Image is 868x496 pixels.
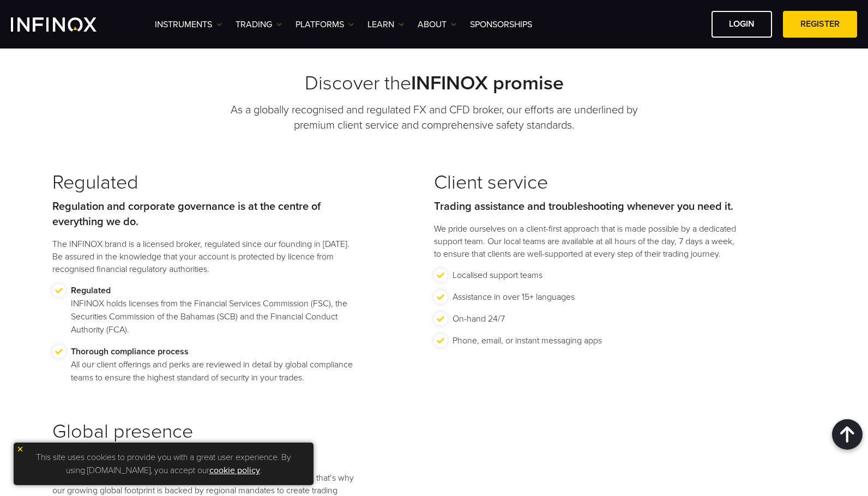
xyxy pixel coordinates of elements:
[434,171,739,195] h3: Client service
[209,465,260,476] a: cookie policy
[71,346,189,357] strong: Thorough compliance process
[52,238,358,276] p: The INFINOX brand is a licensed broker, regulated since our founding in [DATE]. Be assured in the...
[71,345,358,384] p: All our client offerings and perks are reviewed in detail by global compliance teams to ensure th...
[71,285,111,296] strong: Regulated
[418,18,456,31] a: ABOUT
[453,291,575,304] p: Assistance in over 15+ languages
[453,312,505,325] p: On-hand 24/7
[783,11,857,38] a: REGISTER
[16,445,24,453] img: yellow close icon
[236,18,282,31] a: TRADING
[296,18,354,31] a: PLATFORMS
[434,223,739,261] p: We pride ourselves on a client-first approach that is made possible by a dedicated support team. ...
[52,72,816,95] h2: Discover the
[453,269,542,282] p: Localised support teams
[470,18,532,31] a: SPONSORSHIPS
[712,11,772,38] a: LOGIN
[155,18,222,31] a: Instruments
[453,334,602,347] p: Phone, email, or instant messaging apps
[216,102,652,133] p: As a globally recognised and regulated FX and CFD broker, our efforts are underlined by premium c...
[11,17,122,32] a: INFINOX Logo
[19,448,308,480] p: This site uses cookies to provide you with a great user experience. By using [DOMAIN_NAME], you a...
[52,171,358,195] h3: Regulated
[434,200,733,213] strong: Trading assistance and troubleshooting whenever you need it.
[52,200,321,228] strong: Regulation and corporate governance is at the centre of everything we do.
[71,284,358,336] p: INFINOX holds licenses from the Financial Services Commission (FSC), the Securities Commission of...
[52,420,358,444] h3: Global presence
[411,71,564,95] strong: INFINOX promise
[367,18,404,31] a: Learn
